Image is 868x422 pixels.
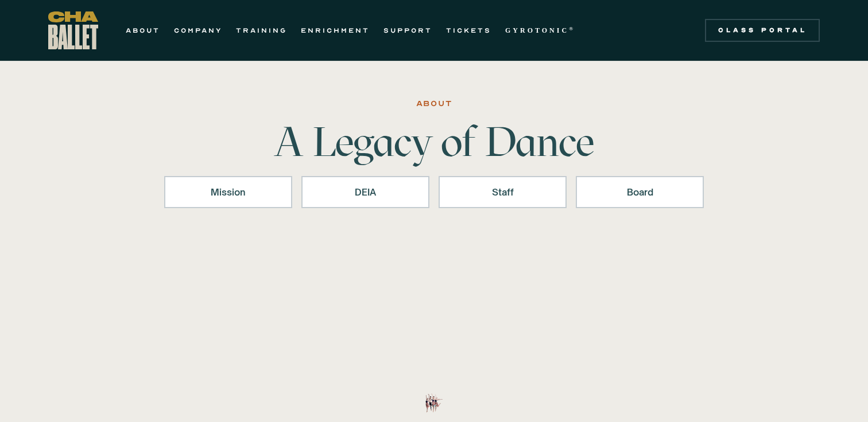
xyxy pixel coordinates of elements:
div: Class Portal [712,26,813,35]
a: DEIA [301,176,429,208]
a: TICKETS [446,24,491,37]
a: GYROTONIC® [505,24,575,37]
a: Board [576,176,704,208]
a: Mission [164,176,292,208]
h1: A Legacy of Dance [255,121,613,162]
a: SUPPORT [383,24,432,37]
div: DEIA [316,185,414,199]
div: Mission [179,185,277,199]
strong: GYROTONIC [505,26,569,34]
sup: ® [569,26,575,32]
a: Class Portal [705,19,820,42]
a: TRAINING [236,24,287,37]
a: COMPANY [174,24,222,37]
a: Staff [439,176,567,208]
div: Staff [454,185,552,199]
div: Board [591,185,689,199]
a: home [48,11,98,49]
a: ENRICHMENT [301,24,370,37]
a: ABOUT [126,24,160,37]
div: ABOUT [416,97,452,111]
